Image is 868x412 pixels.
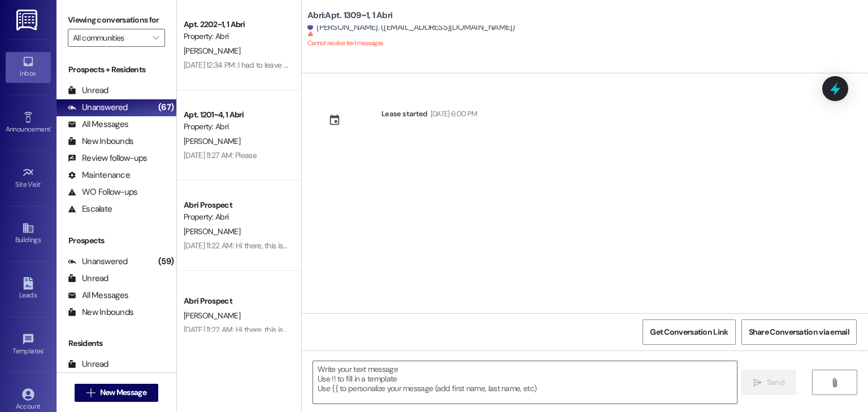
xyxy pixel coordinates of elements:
[68,290,128,301] div: All Messages
[6,330,51,360] a: Templates •
[184,211,288,223] div: Property: Abri
[741,370,796,395] button: Send
[381,108,428,120] div: Lease started
[6,163,51,194] a: Site Visit •
[184,30,288,42] div: Property: Abri
[643,319,735,345] button: Get Conversation Link
[184,295,288,307] div: Abri Prospect
[184,199,288,211] div: Abri Prospect
[86,388,95,397] i: 
[75,384,158,402] button: New Message
[6,218,51,249] a: Buildings
[57,235,176,247] div: Prospects
[16,10,40,30] img: ResiDesk Logo
[68,85,108,97] div: Unread
[155,99,176,116] div: (67)
[184,109,288,121] div: Apt. 1201~4, 1 Abri
[830,378,839,387] i: 
[6,274,51,304] a: Leads
[184,136,240,146] span: [PERSON_NAME]
[68,11,165,29] label: Viewing conversations for
[153,33,159,42] i: 
[184,46,240,56] span: [PERSON_NAME]
[73,29,147,47] input: All communities
[307,21,515,33] div: [PERSON_NAME]. ([EMAIL_ADDRESS][DOMAIN_NAME])
[50,124,52,132] span: •
[650,326,728,338] span: Get Conversation Link
[184,19,288,30] div: Apt. 2202~1, 1 Abri
[753,378,762,387] i: 
[184,325,798,335] div: [DATE] 11:22 AM: Hi there, this is [PERSON_NAME], I was set to check in early [DATE] and no one i...
[155,253,176,270] div: (59)
[68,186,137,198] div: WO Follow-ups
[68,135,133,147] div: New Inbounds
[68,152,147,164] div: Review follow-ups
[41,179,42,187] span: •
[741,319,857,345] button: Share Conversation via email
[184,150,257,160] div: [DATE] 11:27 AM: Please
[57,338,176,349] div: Residents
[44,345,45,353] span: •
[6,52,51,82] a: Inbox
[68,306,133,318] div: New Inbounds
[184,240,798,251] div: [DATE] 11:22 AM: Hi there, this is [PERSON_NAME], I was set to check in early [DATE] and no one i...
[749,326,849,338] span: Share Conversation via email
[184,121,288,133] div: Property: Abri
[68,256,128,268] div: Unanswered
[68,273,108,284] div: Unread
[100,387,146,398] span: New Message
[68,119,128,130] div: All Messages
[184,226,240,236] span: [PERSON_NAME]
[307,10,392,21] b: Abri: Apt. 1309~1, 1 Abri
[428,108,478,120] div: [DATE] 6:00 PM
[68,169,130,181] div: Maintenance
[307,30,383,47] sup: Cannot receive text messages
[68,358,108,370] div: Unread
[68,102,128,113] div: Unanswered
[57,64,176,76] div: Prospects + Residents
[767,376,784,388] span: Send
[68,203,112,215] div: Escalate
[184,60,805,70] div: [DATE] 12:34 PM: I had to leave for work but everything's moved out and it's clean I was wanting ...
[184,310,240,321] span: [PERSON_NAME]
